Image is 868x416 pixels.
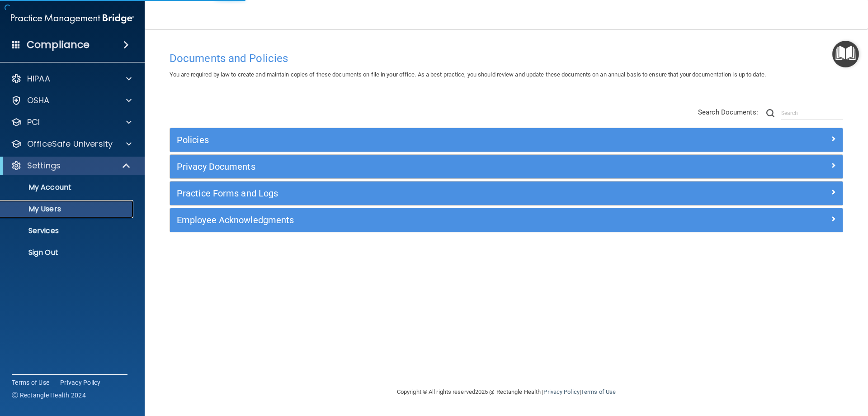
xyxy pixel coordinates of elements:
[27,117,40,128] p: PCI
[581,388,616,395] a: Terms of Use
[60,378,101,387] a: Privacy Policy
[177,188,668,198] h5: Practice Forms and Logs
[27,38,90,51] h4: Compliance
[11,10,134,28] img: PMB logo
[177,213,836,227] a: Employee Acknowledgments
[12,391,86,400] span: Ⓒ Rectangle Health 2024
[698,108,758,116] span: Search Documents:
[12,378,49,387] a: Terms of Use
[170,71,766,78] span: You are required by law to create and maintain copies of these documents on file in your office. ...
[832,41,859,67] button: Open Resource Center
[6,183,129,192] p: My Account
[11,117,132,128] a: PCI
[11,95,132,106] a: OSHA
[170,53,843,64] h4: Documents and Policies
[177,162,668,172] h5: Privacy Documents
[6,226,129,235] p: Services
[177,133,836,147] a: Policies
[341,378,671,406] div: Copyright © All rights reserved 2025 @ Rectangle Health | |
[766,109,774,117] img: ic-search.3b580494.png
[11,73,132,84] a: HIPAA
[543,388,579,395] a: Privacy Policy
[27,139,113,149] p: OfficeSafe University
[11,139,132,149] a: OfficeSafe University
[27,95,50,106] p: OSHA
[177,159,836,174] a: Privacy Documents
[11,160,131,171] a: Settings
[177,186,836,201] a: Practice Forms and Logs
[177,215,668,225] h5: Employee Acknowledgments
[27,73,50,84] p: HIPAA
[6,205,129,214] p: My Users
[177,135,668,145] h5: Policies
[781,106,843,120] input: Search
[27,160,61,171] p: Settings
[6,248,129,257] p: Sign Out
